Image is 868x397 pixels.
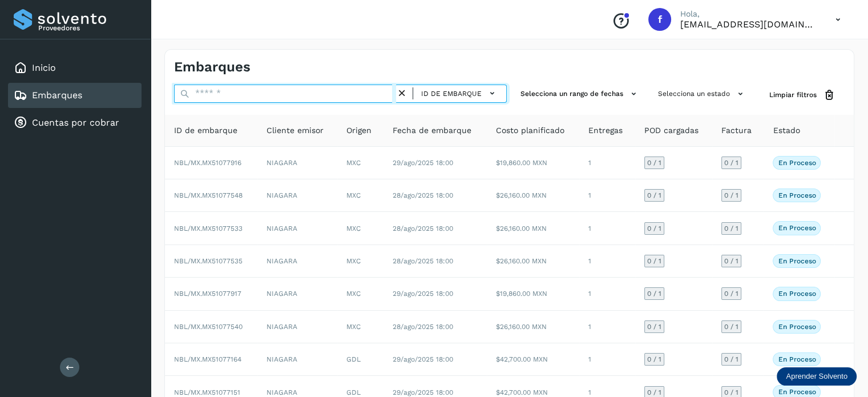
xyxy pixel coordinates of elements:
span: Factura [721,125,752,137]
button: Selecciona un rango de fechas [516,85,644,103]
span: NBL/MX.MX51077540 [174,323,243,331]
span: 0 / 1 [647,389,661,396]
td: $26,160.00 MXN [487,179,579,212]
span: Estado [773,125,800,137]
span: 0 / 1 [647,290,661,297]
p: En proceso [778,355,815,363]
button: ID de embarque [418,85,502,102]
span: POD cargadas [644,125,699,137]
p: Aprender Solvento [786,372,847,381]
span: NBL/MX.MX51077151 [174,388,240,396]
td: NIAGARA [257,311,337,343]
span: 0 / 1 [724,389,738,396]
span: NBL/MX.MX51077548 [174,191,243,199]
span: NBL/MX.MX51077535 [174,257,243,265]
td: 1 [579,278,635,310]
span: 0 / 1 [724,225,738,232]
span: ID de embarque [174,125,237,137]
td: NIAGARA [257,147,337,179]
p: En proceso [778,191,815,199]
span: 28/ago/2025 18:00 [393,323,453,331]
span: 0 / 1 [647,356,661,363]
td: MXC [337,311,383,343]
td: NIAGARA [257,212,337,244]
span: Origen [346,125,372,137]
td: $42,700.00 MXN [487,343,579,376]
td: MXC [337,245,383,278]
td: $26,160.00 MXN [487,245,579,278]
span: 0 / 1 [724,290,738,297]
p: En proceso [778,224,815,232]
td: 1 [579,212,635,244]
span: Fecha de embarque [393,125,471,137]
a: Inicio [32,62,56,73]
span: 0 / 1 [724,323,738,330]
p: En proceso [778,257,815,265]
span: Limpiar filtros [769,90,817,100]
td: NIAGARA [257,179,337,212]
span: NBL/MX.MX51077916 [174,159,241,167]
td: 1 [579,179,635,212]
div: Inicio [8,55,142,81]
span: ID de embarque [421,89,482,99]
span: 29/ago/2025 18:00 [393,159,453,167]
div: Embarques [8,83,142,108]
span: Cliente emisor [267,125,324,137]
td: $26,160.00 MXN [487,311,579,343]
td: $26,160.00 MXN [487,212,579,244]
p: En proceso [778,290,815,298]
td: MXC [337,278,383,310]
a: Cuentas por cobrar [32,117,119,128]
td: 1 [579,245,635,278]
button: Selecciona un estado [653,85,751,103]
span: NBL/MX.MX51077164 [174,355,241,363]
span: 0 / 1 [724,159,738,166]
span: 0 / 1 [647,225,661,232]
p: En proceso [778,388,815,396]
span: 0 / 1 [724,356,738,363]
span: NBL/MX.MX51077917 [174,290,241,298]
a: Embarques [32,90,82,101]
span: 0 / 1 [724,258,738,264]
p: En proceso [778,159,815,167]
span: 0 / 1 [647,192,661,199]
div: Aprender Solvento [777,367,857,386]
span: 0 / 1 [647,159,661,166]
td: GDL [337,343,383,376]
span: 28/ago/2025 18:00 [393,257,453,265]
span: 0 / 1 [724,192,738,199]
p: Proveedores [38,24,137,32]
span: NBL/MX.MX51077533 [174,224,243,232]
td: 1 [579,343,635,376]
td: MXC [337,212,383,244]
span: Entregas [588,125,623,137]
td: 1 [579,147,635,179]
td: 1 [579,311,635,343]
td: $19,860.00 MXN [487,147,579,179]
span: 28/ago/2025 18:00 [393,224,453,232]
button: Limpiar filtros [760,85,845,106]
span: 0 / 1 [647,258,661,264]
div: Cuentas por cobrar [8,110,142,135]
p: Hola, [680,9,817,19]
span: 28/ago/2025 18:00 [393,191,453,199]
td: NIAGARA [257,245,337,278]
span: Costo planificado [496,125,564,137]
span: 29/ago/2025 18:00 [393,290,453,298]
td: MXC [337,147,383,179]
td: $19,860.00 MXN [487,278,579,310]
span: 29/ago/2025 18:00 [393,388,453,396]
h4: Embarques [174,59,251,75]
p: fyc3@mexamerik.com [680,19,817,30]
td: NIAGARA [257,278,337,310]
td: MXC [337,179,383,212]
span: 29/ago/2025 18:00 [393,355,453,363]
span: 0 / 1 [647,323,661,330]
p: En proceso [778,323,815,331]
td: NIAGARA [257,343,337,376]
